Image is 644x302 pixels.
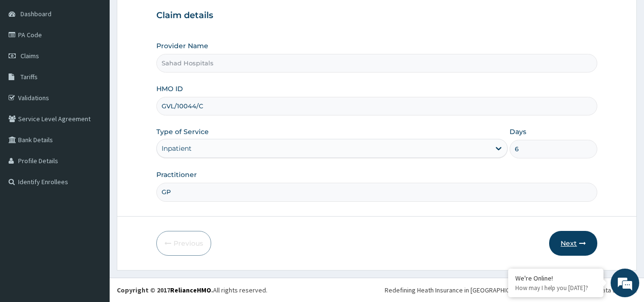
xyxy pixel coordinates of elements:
[20,52,39,60] span: Claims
[156,97,598,115] input: Enter HMO ID
[18,48,39,72] img: d_794563401_company_1708531726252_794563401
[20,73,38,81] span: Tariffs
[156,84,183,94] label: HMO ID
[20,10,51,18] span: Dashboard
[156,5,179,28] div: Minimize live chat window
[515,284,596,292] p: How may I help you today?
[156,183,598,201] input: Enter Name
[156,231,211,256] button: Previous
[5,201,182,234] textarea: Type your message and hit 'Enter'
[156,127,209,136] label: Type of Service
[110,278,644,302] footer: All rights reserved.
[50,53,160,66] div: Chat with us now
[55,90,132,187] span: We're online!
[170,286,211,294] a: RelianceHMO
[156,170,197,179] label: Practitioner
[156,41,208,51] label: Provider Name
[385,285,637,295] div: Redefining Heath Insurance in [GEOGRAPHIC_DATA] using Telemedicine and Data Science!
[510,127,526,136] label: Days
[156,10,598,21] h3: Claim details
[162,144,192,153] div: Inpatient
[117,286,213,294] strong: Copyright © 2017 .
[549,231,597,256] button: Next
[515,274,596,282] div: We're Online!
